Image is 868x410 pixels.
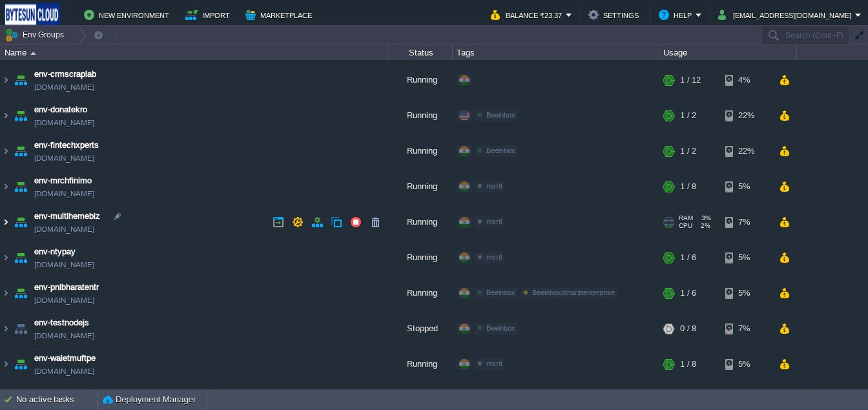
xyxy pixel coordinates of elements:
[698,214,711,222] span: 3%
[486,360,502,367] span: msrtl
[486,289,515,296] span: Beeinbox
[486,182,502,190] span: msrtl
[680,347,696,382] div: 1 / 8
[34,174,92,187] a: env-mrchfinimo
[725,98,767,133] div: 22%
[34,294,94,307] a: [DOMAIN_NAME]
[34,281,99,294] a: env-pnlbharatentr
[1,63,11,97] img: AMDAwAAAACH5BAEAAAAALAAAAAABAAEAAAICRAEAOw==
[388,169,453,204] div: Running
[34,139,99,152] a: env-fintechxperts
[725,134,767,169] div: 22%
[388,134,453,169] div: Running
[725,311,767,346] div: 7%
[34,316,89,329] a: env-testnodejs
[12,205,30,240] img: AMDAwAAAACH5BAEAAAAALAAAAAABAAEAAAICRAEAOw==
[680,63,701,97] div: 1 / 12
[388,205,453,240] div: Running
[185,7,234,23] button: Import
[1,276,11,311] img: AMDAwAAAACH5BAEAAAAALAAAAAABAAEAAAICRAEAOw==
[1,240,11,275] img: AMDAwAAAACH5BAEAAAAALAAAAAABAAEAAAICRAEAOw==
[34,68,96,81] a: env-crmscraplab
[1,134,11,169] img: AMDAwAAAACH5BAEAAAAALAAAAAABAAEAAAICRAEAOw==
[388,276,453,311] div: Running
[388,63,453,97] div: Running
[486,218,502,225] span: msrtl
[12,347,30,382] img: AMDAwAAAACH5BAEAAAAALAAAAAABAAEAAAICRAEAOw==
[12,134,30,169] img: AMDAwAAAACH5BAEAAAAALAAAAAABAAEAAAICRAEAOw==
[725,63,767,97] div: 4%
[486,253,502,261] span: msrtl
[725,205,767,240] div: 7%
[30,52,36,55] img: AMDAwAAAACH5BAEAAAAALAAAAAABAAEAAAICRAEAOw==
[12,98,30,133] img: AMDAwAAAACH5BAEAAAAALAAAAAABAAEAAAICRAEAOw==
[34,352,96,365] a: env-waletmuftpe
[532,289,615,296] span: Beeinbox/bharatenterprise
[1,347,11,382] img: AMDAwAAAACH5BAEAAAAALAAAAAABAAEAAAICRAEAOw==
[16,389,97,410] div: No active tasks
[588,7,643,23] button: Settings
[12,240,30,275] img: AMDAwAAAACH5BAEAAAAALAAAAAABAAEAAAICRAEAOw==
[680,169,696,204] div: 1 / 8
[389,45,452,60] div: Status
[34,210,100,223] a: env-multihemebiz
[34,365,94,378] a: [DOMAIN_NAME]
[680,134,696,169] div: 1 / 2
[12,63,30,97] img: AMDAwAAAACH5BAEAAAAALAAAAAABAAEAAAICRAEAOw==
[12,169,30,204] img: AMDAwAAAACH5BAEAAAAALAAAAAABAAEAAAICRAEAOw==
[34,329,94,342] a: [DOMAIN_NAME]
[680,276,696,311] div: 1 / 6
[388,347,453,382] div: Running
[725,347,767,382] div: 5%
[1,311,11,346] img: AMDAwAAAACH5BAEAAAAALAAAAAABAAEAAAICRAEAOw==
[1,98,11,133] img: AMDAwAAAACH5BAEAAAAALAAAAAABAAEAAAICRAEAOw==
[34,152,94,165] a: [DOMAIN_NAME]
[718,7,855,23] button: [EMAIL_ADDRESS][DOMAIN_NAME]
[388,311,453,346] div: Stopped
[680,240,696,275] div: 1 / 6
[660,45,796,60] div: Usage
[34,245,76,258] a: env-ntypay
[103,393,196,406] button: Deployment Manager
[388,240,453,275] div: Running
[659,7,696,23] button: Help
[34,187,94,200] a: [DOMAIN_NAME]
[679,214,693,222] span: RAM
[1,45,387,60] div: Name
[680,311,696,346] div: 0 / 8
[697,222,710,230] span: 2%
[34,103,87,116] a: env-donatekro
[725,276,767,311] div: 5%
[453,45,659,60] div: Tags
[491,7,566,23] button: Balance ₹23.37
[1,205,11,240] img: AMDAwAAAACH5BAEAAAAALAAAAAABAAEAAAICRAEAOw==
[5,3,60,26] img: Bytesun Cloud
[245,7,316,23] button: Marketplace
[725,169,767,204] div: 5%
[34,258,94,271] a: [DOMAIN_NAME]
[679,222,692,230] span: CPU
[486,111,515,119] span: Beeinbox
[680,98,696,133] div: 1 / 2
[34,81,94,94] a: [DOMAIN_NAME]
[486,147,515,154] span: Beeinbox
[1,169,11,204] img: AMDAwAAAACH5BAEAAAAALAAAAAABAAEAAAICRAEAOw==
[84,7,173,23] button: New Environment
[486,324,515,332] span: Beeinbox
[34,116,94,129] a: [DOMAIN_NAME]
[12,311,30,346] img: AMDAwAAAACH5BAEAAAAALAAAAAABAAEAAAICRAEAOw==
[34,387,72,400] a: genieacs1
[5,26,68,44] button: Env Groups
[388,98,453,133] div: Running
[34,223,94,236] a: [DOMAIN_NAME]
